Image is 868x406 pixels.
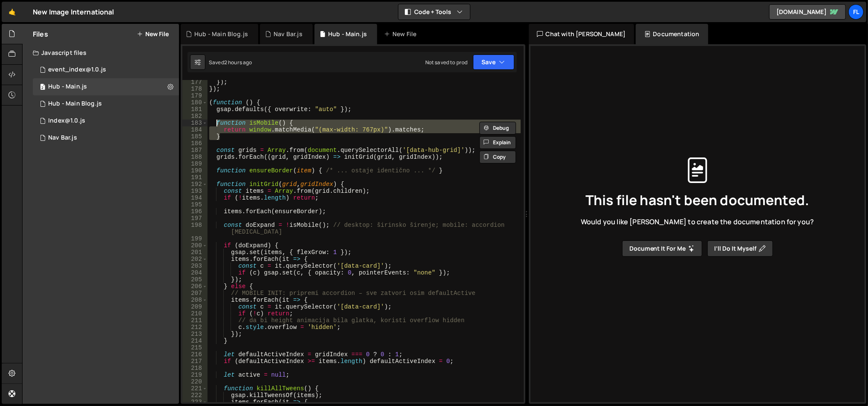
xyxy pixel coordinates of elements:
[182,263,208,269] div: 203
[182,147,208,154] div: 187
[182,385,208,392] div: 221
[182,215,208,222] div: 197
[194,30,248,38] div: Hub - Main Blog.js
[33,95,179,112] div: 15795/46353.js
[328,30,367,38] div: Hub - Main.js
[479,136,516,149] button: Explain
[182,208,208,215] div: 196
[182,276,208,283] div: 205
[182,358,208,365] div: 217
[182,303,208,310] div: 209
[182,201,208,208] div: 195
[2,2,23,22] a: 🤙
[479,122,516,134] button: Debug
[384,30,420,38] div: New File
[581,217,814,226] span: Would you like [PERSON_NAME] to create the documentation for you?
[622,240,702,257] button: Document it for me
[707,240,773,257] button: I’ll do it myself
[182,99,208,106] div: 180
[23,44,179,61] div: Javascript files
[479,151,516,163] button: Copy
[182,283,208,290] div: 206
[182,133,208,140] div: 185
[48,134,77,142] div: Nav Bar.js
[182,297,208,303] div: 208
[48,66,106,74] div: event_index@1.0.js
[33,112,179,129] div: 15795/44313.js
[636,24,708,44] div: Documentation
[473,54,514,70] button: Save
[182,242,208,249] div: 200
[182,167,208,174] div: 190
[209,59,252,66] div: Saved
[48,117,85,125] div: Index@1.0.js
[33,29,48,39] h2: Files
[182,365,208,372] div: 218
[182,331,208,337] div: 213
[182,222,208,235] div: 198
[48,83,87,91] div: Hub - Main.js
[33,129,179,146] div: 15795/46513.js
[182,256,208,263] div: 202
[182,194,208,201] div: 194
[182,86,208,92] div: 178
[224,59,252,66] div: 2 hours ago
[182,372,208,378] div: 219
[182,310,208,317] div: 210
[182,317,208,324] div: 211
[182,160,208,167] div: 189
[274,30,303,38] div: Nav Bar.js
[848,4,864,20] a: Fl
[182,79,208,86] div: 177
[182,399,208,406] div: 223
[182,337,208,344] div: 214
[182,290,208,297] div: 207
[182,113,208,120] div: 182
[182,140,208,147] div: 186
[182,174,208,181] div: 191
[398,4,470,20] button: Code + Tools
[33,7,114,17] div: New Image International
[182,324,208,331] div: 212
[182,120,208,126] div: 183
[182,249,208,256] div: 201
[137,31,169,37] button: New File
[182,106,208,113] div: 181
[33,78,179,95] div: 15795/46323.js
[182,92,208,99] div: 179
[585,193,809,207] span: This file hasn't been documented.
[425,59,468,66] div: Not saved to prod
[182,188,208,194] div: 193
[182,378,208,385] div: 220
[529,24,634,44] div: Chat with [PERSON_NAME]
[182,181,208,188] div: 192
[48,100,102,108] div: Hub - Main Blog.js
[182,351,208,358] div: 216
[182,154,208,160] div: 188
[33,61,179,78] div: 15795/42190.js
[182,269,208,276] div: 204
[182,235,208,242] div: 199
[182,126,208,133] div: 184
[40,84,45,91] span: 2
[182,344,208,351] div: 215
[769,4,846,20] a: [DOMAIN_NAME]
[182,392,208,399] div: 222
